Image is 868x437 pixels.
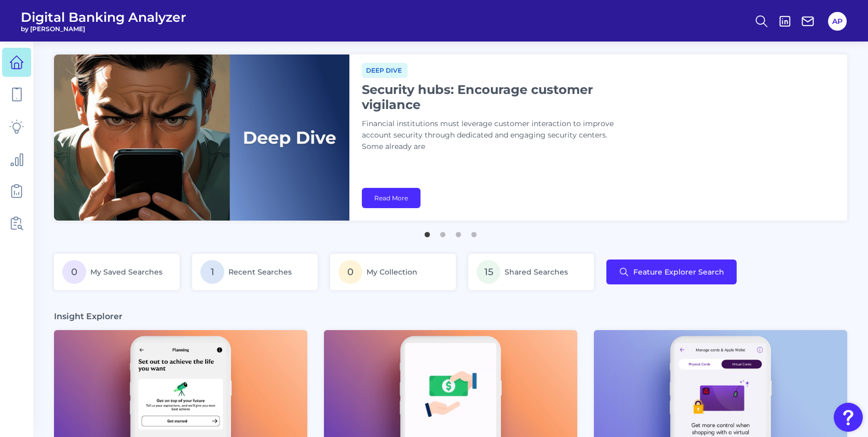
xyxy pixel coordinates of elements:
[200,260,224,284] span: 1
[477,260,500,284] span: 15
[362,188,421,208] a: Read More
[362,82,621,112] h1: Security hubs: Encourage customer vigilance
[90,267,162,277] span: My Saved Searches
[362,63,408,78] span: Deep dive
[362,118,621,153] p: Financial institutions must leverage customer interaction to improve account security through ded...
[338,260,362,284] span: 0
[834,403,863,432] button: Open Resource Center
[192,254,318,290] a: 1Recent Searches
[468,254,594,290] a: 15Shared Searches
[606,260,737,284] button: Feature Explorer Search
[367,267,417,277] span: My Collection
[453,227,464,237] button: 3
[362,65,408,75] a: Deep dive
[505,267,568,277] span: Shared Searches
[469,227,479,237] button: 4
[438,227,448,237] button: 2
[54,254,180,290] a: 0My Saved Searches
[21,9,186,25] span: Digital Banking Analyzer
[228,267,292,277] span: Recent Searches
[633,268,724,276] span: Feature Explorer Search
[330,254,456,290] a: 0My Collection
[62,260,86,284] span: 0
[21,25,186,33] span: by [PERSON_NAME]
[54,311,123,322] h3: Insight Explorer
[54,54,349,221] img: bannerImg
[828,12,847,31] button: AP
[422,227,432,237] button: 1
